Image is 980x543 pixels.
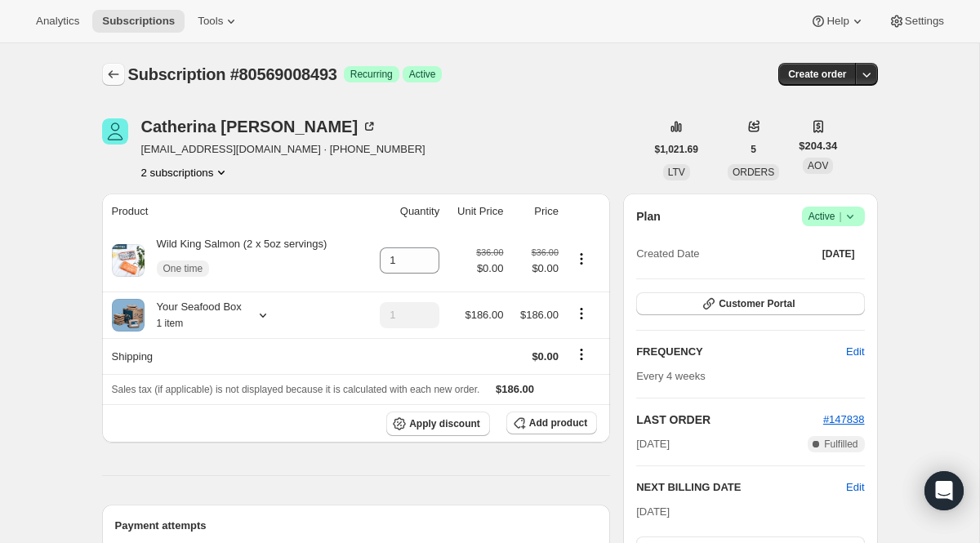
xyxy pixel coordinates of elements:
[823,413,865,425] a: #147838
[145,299,242,332] div: Your Seafood Box
[636,436,670,452] span: [DATE]
[102,15,175,28] span: Subscriptions
[636,246,699,262] span: Created Date
[879,10,954,33] button: Settings
[198,15,223,28] span: Tools
[813,243,865,265] button: [DATE]
[102,118,128,145] span: Catherina Duzant
[568,305,595,323] button: Product actions
[568,345,595,363] button: Shipping actions
[465,309,503,321] span: $186.00
[508,194,563,229] th: Price
[751,143,756,156] span: 5
[800,10,875,33] button: Help
[102,194,365,229] th: Product
[409,417,480,430] span: Apply discount
[506,412,597,434] button: Add product
[846,344,864,360] span: Edit
[822,247,855,260] span: [DATE]
[529,416,587,430] span: Add product
[112,244,145,277] img: product img
[636,505,670,518] span: [DATE]
[496,383,534,395] span: $186.00
[778,63,856,86] button: Create order
[808,160,828,171] span: AOV
[655,143,698,156] span: $1,021.69
[808,208,858,225] span: Active
[645,138,708,161] button: $1,021.69
[141,118,378,135] div: Catherina [PERSON_NAME]
[568,250,595,268] button: Product actions
[92,10,185,33] button: Subscriptions
[741,138,766,161] button: 5
[102,338,365,374] th: Shipping
[924,471,964,510] div: Open Intercom Messenger
[409,68,436,81] span: Active
[824,438,857,451] span: Fulfilled
[520,309,559,321] span: $186.00
[444,194,508,229] th: Unit Price
[733,167,774,178] span: ORDERS
[476,247,503,257] small: $36.00
[386,412,490,436] button: Apply discount
[532,350,559,363] span: $0.00
[365,194,444,229] th: Quantity
[636,479,846,496] h2: NEXT BILLING DATE
[26,10,89,33] button: Analytics
[905,15,944,28] span: Settings
[836,339,874,365] button: Edit
[719,297,795,310] span: Customer Portal
[788,68,846,81] span: Create order
[636,370,706,382] span: Every 4 weeks
[668,167,685,178] span: LTV
[128,65,337,83] span: Subscription #80569008493
[188,10,249,33] button: Tools
[636,412,823,428] h2: LAST ORDER
[823,412,865,428] button: #147838
[36,15,79,28] span: Analytics
[112,299,145,332] img: product img
[846,479,864,496] button: Edit
[145,236,327,285] div: Wild King Salmon (2 x 5oz servings)
[636,208,661,225] h2: Plan
[476,260,503,277] span: $0.00
[102,63,125,86] button: Subscriptions
[636,344,846,360] h2: FREQUENCY
[157,318,184,329] small: 1 item
[112,384,480,395] span: Sales tax (if applicable) is not displayed because it is calculated with each new order.
[636,292,864,315] button: Customer Portal
[350,68,393,81] span: Recurring
[532,247,559,257] small: $36.00
[115,518,598,534] h2: Payment attempts
[141,141,425,158] span: [EMAIL_ADDRESS][DOMAIN_NAME] · [PHONE_NUMBER]
[513,260,559,277] span: $0.00
[163,262,203,275] span: One time
[839,210,841,223] span: |
[826,15,849,28] span: Help
[141,164,230,180] button: Product actions
[799,138,837,154] span: $204.34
